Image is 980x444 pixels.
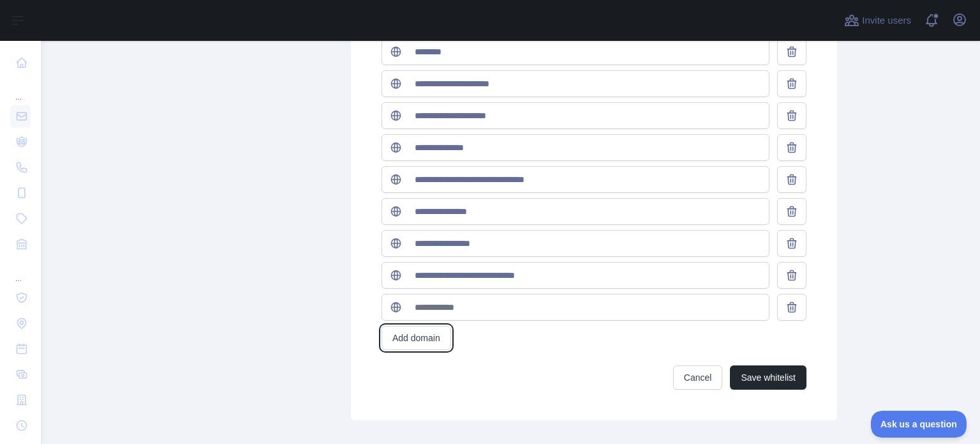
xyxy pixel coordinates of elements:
button: Cancel [673,365,723,390]
div: ... [10,77,31,102]
button: Add domain [382,326,451,350]
span: Invite users [862,13,911,28]
iframe: Toggle Customer Support [871,411,967,438]
button: Invite users [842,10,914,31]
div: ... [10,258,31,284]
button: Save whitelist [730,365,806,390]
